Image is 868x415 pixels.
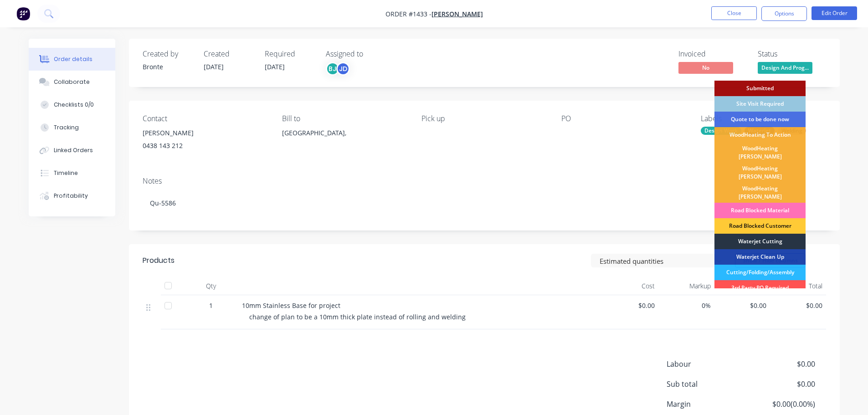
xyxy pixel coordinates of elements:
[701,127,741,135] div: Design Work
[54,78,90,86] div: Collaborate
[714,183,806,203] div: WoodHeating [PERSON_NAME]
[701,114,826,123] div: Labels
[714,143,806,163] div: WoodHeating [PERSON_NAME]
[143,189,826,217] div: Qu-5586
[265,50,315,58] div: Required
[606,301,655,310] span: $0.00
[143,114,267,123] div: Contact
[242,301,340,310] span: 10mm Stainless Base for project
[29,184,115,207] button: Profitability
[29,48,115,71] button: Order details
[714,163,806,183] div: WoodHeating [PERSON_NAME]
[603,277,659,295] div: Cost
[326,62,339,76] div: BJ
[812,6,857,20] button: Edit Order
[714,249,806,265] div: Waterjet Clean Up
[326,50,417,58] div: Assigned to
[714,203,806,218] div: Road Blocked Material
[326,62,350,76] button: BJJD
[29,162,115,184] button: Timeline
[184,277,238,295] div: Qty
[747,379,815,389] span: $0.00
[714,234,806,249] div: Waterjet Cutting
[711,6,757,20] button: Close
[54,101,94,109] div: Checklists 0/0
[209,301,213,310] span: 1
[714,218,806,234] div: Road Blocked Customer
[143,127,267,139] div: [PERSON_NAME]
[758,62,812,73] span: Design And Prog...
[29,71,115,93] button: Collaborate
[561,114,686,123] div: PO
[143,255,175,266] div: Products
[249,313,466,321] span: change of plan to be a 10mm thick plate instead of rolling and welding
[385,10,431,18] span: Order #1433 -
[747,359,815,369] span: $0.00
[714,280,806,296] div: 3rd Party PO Required
[421,114,546,123] div: Pick up
[714,265,806,280] div: Cutting/Folding/Assembly
[774,301,822,310] span: $0.00
[143,139,267,152] div: 0438 143 212
[16,7,30,20] img: Factory
[143,50,193,58] div: Created by
[54,169,78,177] div: Timeline
[758,62,812,76] button: Design And Prog...
[667,399,748,410] span: Margin
[658,277,714,295] div: Markup
[714,81,806,96] div: Submitted
[747,399,815,410] span: $0.00 ( 0.00 %)
[54,146,93,154] div: Linked Orders
[29,93,115,116] button: Checklists 0/0
[718,301,767,310] span: $0.00
[29,116,115,139] button: Tracking
[54,55,92,63] div: Order details
[143,62,193,72] div: Bronte
[265,62,285,71] span: [DATE]
[761,6,807,21] button: Options
[143,127,267,156] div: [PERSON_NAME]0438 143 212
[667,379,748,389] span: Sub total
[667,359,748,369] span: Labour
[336,62,350,76] div: JD
[282,127,407,156] div: [GEOGRAPHIC_DATA],
[143,177,826,185] div: Notes
[29,139,115,162] button: Linked Orders
[282,127,407,139] div: [GEOGRAPHIC_DATA],
[678,50,747,58] div: Invoiced
[714,96,806,112] div: Site Visit Required
[431,10,483,18] a: [PERSON_NAME]
[54,123,79,132] div: Tracking
[282,114,407,123] div: Bill to
[678,62,733,73] span: No
[714,127,806,143] div: WoodHeating To Action
[662,301,711,310] span: 0%
[54,192,88,200] div: Profitability
[204,62,224,71] span: [DATE]
[204,50,254,58] div: Created
[758,50,826,58] div: Status
[714,112,806,127] div: Quote to be done now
